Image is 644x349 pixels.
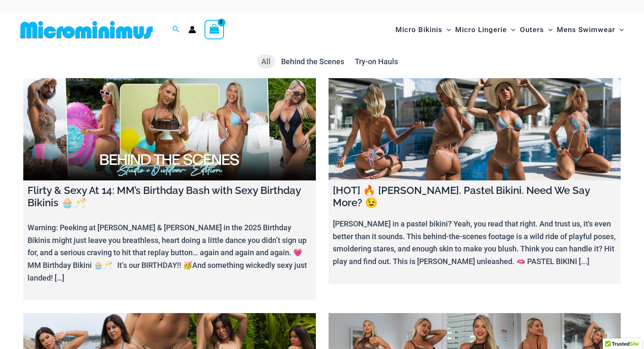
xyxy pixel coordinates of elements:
p: Warning: Peeking at [PERSON_NAME] & [PERSON_NAME] in the 2025 Birthday Bikinis might just leave y... [28,221,312,284]
a: Micro LingerieMenu ToggleMenu Toggle [453,17,517,43]
span: Mens Swimwear [557,19,615,41]
p: [PERSON_NAME] in a pastel bikini? Yeah, you read that right. And trust us, it's even better than ... [333,218,617,268]
a: Micro BikinisMenu ToggleMenu Toggle [393,17,453,43]
nav: Site Navigation [392,16,627,44]
span: Micro Bikinis [395,19,442,41]
h4: Flirty & Sexy At 14: MM’s Birthday Bash with Sexy Birthday Bikinis 🧁🥂 [28,185,312,209]
span: Micro Lingerie [455,19,507,41]
a: Account icon link [188,26,196,33]
span: Menu Toggle [544,19,553,41]
h4: [HOT] 🔥 [PERSON_NAME]. Pastel Bikini. Need We Say More? 😉 [333,185,617,209]
span: Menu Toggle [507,19,515,41]
img: MM SHOP LOGO FLAT [17,20,156,39]
span: All [261,57,271,66]
a: [HOT] 🔥 Olivia. Pastel Bikini. Need We Say More? 😉 [329,78,621,180]
span: Behind the Scenes [281,57,344,66]
span: Menu Toggle [615,19,624,41]
span: Outers [520,19,544,41]
a: Flirty & Sexy At 14: MM’s Birthday Bash with Sexy Birthday Bikinis 🧁🥂 [23,78,316,180]
a: Mens SwimwearMenu ToggleMenu Toggle [555,17,626,43]
span: Try-on Hauls [355,57,398,66]
a: View Shopping Cart, empty [205,20,224,39]
a: Search icon link [172,25,180,35]
a: OutersMenu ToggleMenu Toggle [518,17,555,43]
span: Menu Toggle [442,19,451,41]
